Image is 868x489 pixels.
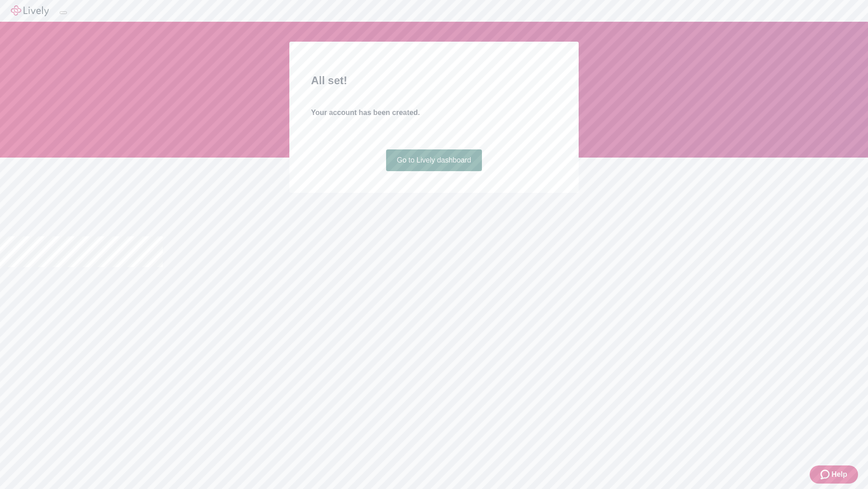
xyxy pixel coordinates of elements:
[821,469,831,480] svg: Zendesk support icon
[11,5,49,16] img: Lively
[831,469,847,480] span: Help
[311,107,557,118] h4: Your account has been created.
[60,11,67,14] button: Log out
[386,149,482,171] a: Go to Lively dashboard
[311,72,557,89] h2: All set!
[810,465,858,484] button: Zendesk support iconHelp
